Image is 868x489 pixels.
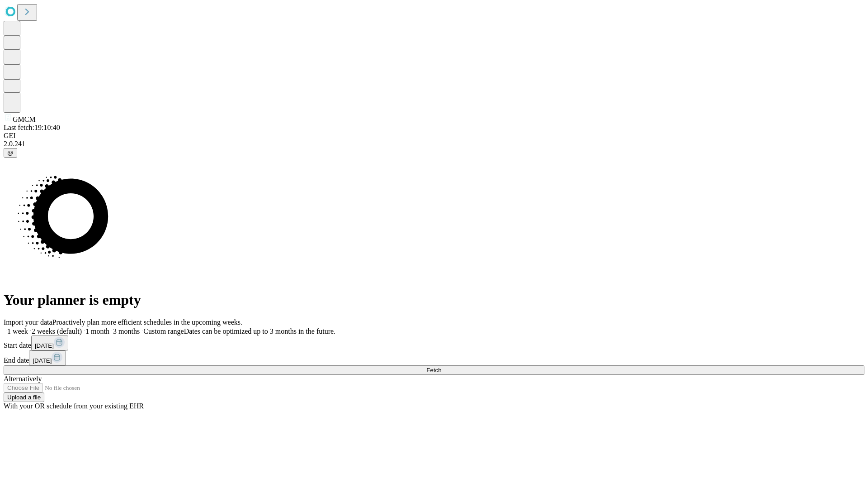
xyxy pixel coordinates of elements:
[85,327,109,335] span: 1 month
[4,140,864,148] div: 2.0.241
[113,327,140,335] span: 3 months
[4,402,144,410] span: With your OR schedule from your existing EHR
[29,350,66,365] button: [DATE]
[4,393,44,402] button: Upload a file
[52,318,242,326] span: Proactively plan more efficient schedules in the upcoming weeks.
[4,350,864,365] div: End date
[31,336,68,350] button: [DATE]
[7,327,28,335] span: 1 week
[35,342,54,349] span: [DATE]
[4,132,864,140] div: GEI
[7,149,14,156] span: @
[32,327,82,335] span: 2 weeks (default)
[4,365,864,375] button: Fetch
[13,115,36,123] span: GMCM
[184,327,335,335] span: Dates can be optimized up to 3 months in the future.
[143,327,184,335] span: Custom range
[4,292,864,308] h1: Your planner is empty
[4,148,17,158] button: @
[426,367,441,374] span: Fetch
[33,357,52,364] span: [DATE]
[4,124,60,131] span: Last fetch: 19:10:40
[4,318,52,326] span: Import your data
[4,336,864,350] div: Start date
[4,375,42,383] span: Alternatively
